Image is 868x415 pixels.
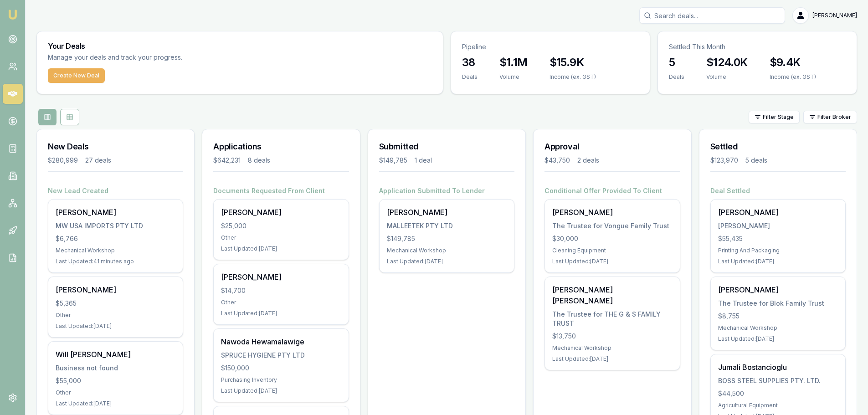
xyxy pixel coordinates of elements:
[552,284,672,306] div: [PERSON_NAME] [PERSON_NAME]
[221,387,341,395] div: Last Updated: [DATE]
[379,186,514,195] h4: Application Submitted To Lender
[550,55,596,70] h3: $15.9K
[710,186,846,195] h4: Deal Settled
[387,258,507,265] div: Last Updated: [DATE]
[749,111,800,123] button: Filter Stage
[387,221,507,231] div: MALLEETEK PTY LTD
[221,221,341,231] div: $25,000
[552,344,672,352] div: Mechanical Workshop
[56,389,175,396] div: Other
[718,324,838,332] div: Mechanical Workshop
[710,140,846,153] h3: Settled
[552,207,672,218] div: [PERSON_NAME]
[213,140,349,153] h3: Applications
[812,12,857,19] span: [PERSON_NAME]
[718,284,838,295] div: [PERSON_NAME]
[248,156,270,165] div: 8 deals
[499,73,528,81] div: Volume
[48,52,281,63] p: Manage your deals and track your progress.
[415,156,432,165] div: 1 deal
[221,310,341,317] div: Last Updated: [DATE]
[718,335,838,343] div: Last Updated: [DATE]
[379,156,407,165] div: $149,785
[710,156,738,165] div: $123,970
[552,310,672,328] div: The Trustee for THE G & S FAMILY TRUST
[221,207,341,218] div: [PERSON_NAME]
[770,55,816,70] h3: $9.4K
[213,186,349,195] h4: Documents Requested From Client
[462,42,639,51] p: Pipeline
[577,156,599,165] div: 2 deals
[718,402,838,409] div: Agricultural Equipment
[718,207,838,218] div: [PERSON_NAME]
[221,364,341,373] div: $150,000
[387,207,507,218] div: [PERSON_NAME]
[387,247,507,254] div: Mechanical Workshop
[718,376,838,385] div: BOSS STEEL SUPPLIES PTY. LTD.
[718,221,838,231] div: [PERSON_NAME]
[817,113,851,121] span: Filter Broker
[745,156,767,165] div: 5 deals
[221,245,341,252] div: Last Updated: [DATE]
[552,332,672,341] div: $13,750
[48,156,78,165] div: $280,999
[552,355,672,363] div: Last Updated: [DATE]
[499,55,528,70] h3: $1.1M
[221,286,341,295] div: $14,700
[718,389,838,398] div: $44,500
[221,272,341,282] div: [PERSON_NAME]
[718,247,838,254] div: Printing And Packaging
[85,156,111,165] div: 27 deals
[550,73,596,81] div: Income (ex. GST)
[56,299,175,308] div: $5,365
[544,186,680,195] h4: Conditional Offer Provided To Client
[718,258,838,265] div: Last Updated: [DATE]
[462,55,478,70] h3: 38
[544,140,680,153] h3: Approval
[48,186,183,195] h4: New Lead Created
[7,9,18,20] img: emu-icon-u.png
[56,284,175,295] div: [PERSON_NAME]
[56,376,175,385] div: $55,000
[56,323,175,330] div: Last Updated: [DATE]
[221,234,341,241] div: Other
[379,140,514,153] h3: Submitted
[669,55,684,70] h3: 5
[387,234,507,243] div: $149,785
[552,247,672,254] div: Cleaning Equipment
[221,299,341,306] div: Other
[552,258,672,265] div: Last Updated: [DATE]
[718,299,838,308] div: The Trustee for Blok Family Trust
[718,312,838,321] div: $8,755
[669,73,684,81] div: Deals
[48,140,183,153] h3: New Deals
[462,73,478,81] div: Deals
[552,234,672,243] div: $30,000
[213,156,241,165] div: $642,231
[706,55,748,70] h3: $124.0K
[56,234,175,243] div: $6,766
[770,73,816,81] div: Income (ex. GST)
[56,247,175,254] div: Mechanical Workshop
[669,42,846,51] p: Settled This Month
[56,364,175,373] div: Business not found
[48,42,432,50] h3: Your Deals
[48,68,105,83] button: Create New Deal
[56,221,175,231] div: MW USA IMPORTS PTY LTD
[56,349,175,360] div: Will [PERSON_NAME]
[552,221,672,231] div: The Trustee for Vongue Family Trust
[56,207,175,218] div: [PERSON_NAME]
[221,336,341,347] div: Nawoda Hewamalawige
[718,234,838,243] div: $55,435
[56,312,175,319] div: Other
[706,73,748,81] div: Volume
[56,400,175,407] div: Last Updated: [DATE]
[718,362,838,373] div: Jumali Bostancioglu
[544,156,570,165] div: $43,750
[763,113,794,121] span: Filter Stage
[221,351,341,360] div: SPRUCE HYGIENE PTY LTD
[56,258,175,265] div: Last Updated: 41 minutes ago
[639,7,785,24] input: Search deals
[221,376,341,384] div: Purchasing Inventory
